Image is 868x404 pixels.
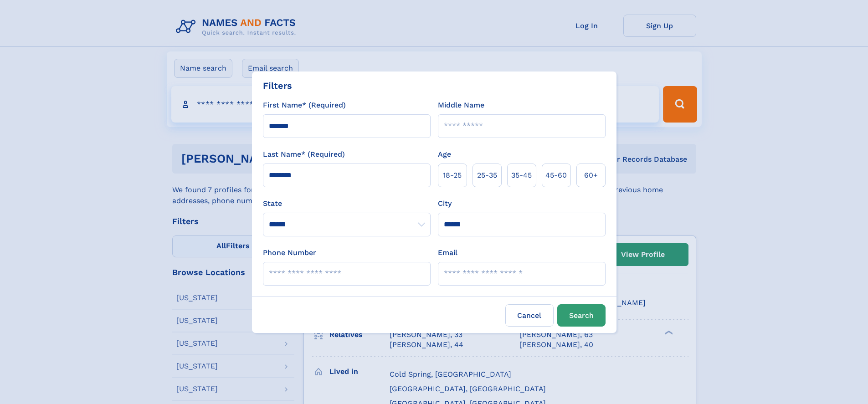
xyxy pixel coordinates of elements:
label: State [263,198,431,209]
label: Phone Number [263,247,316,258]
label: Email [438,247,457,258]
label: Last Name* (Required) [263,149,345,160]
span: 45‑60 [545,170,567,181]
button: Search [557,304,606,327]
label: Age [438,149,451,160]
label: Cancel [505,304,554,327]
div: Filters [263,79,292,92]
label: City [438,198,452,209]
label: First Name* (Required) [263,100,346,111]
span: 25‑35 [477,170,497,181]
span: 18‑25 [443,170,462,181]
label: Middle Name [438,100,484,111]
span: 60+ [584,170,598,181]
span: 35‑45 [511,170,532,181]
